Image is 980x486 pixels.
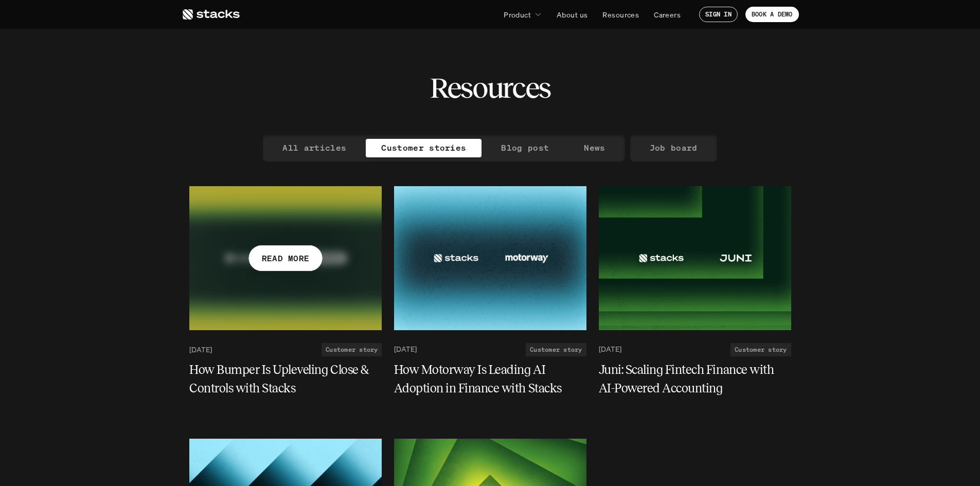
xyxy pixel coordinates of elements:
[486,139,564,157] a: Blog post
[394,343,586,356] a: [DATE]Customer story
[394,361,586,398] a: How Motorway Is Leading AI Adoption in Finance with Stacks
[599,361,779,398] h5: Juni: Scaling Fintech Finance with AI-Powered Accounting
[602,9,639,20] p: Resources
[705,11,732,18] p: SIGN IN
[394,361,574,398] h5: How Motorway Is Leading AI Adoption in Finance with Stacks
[325,346,377,353] h2: Customer story
[189,361,369,398] h5: How Bumper Is Upleveling Close & Controls with Stacks
[634,139,713,157] a: Job board
[501,140,549,155] p: Blog post
[599,343,791,356] a: [DATE]Customer story
[568,139,620,157] a: News
[430,72,550,104] h2: Resources
[735,346,787,353] h2: Customer story
[394,345,417,354] p: [DATE]
[189,186,382,330] a: READ MORE
[752,11,793,18] p: BOOK A DEMO
[189,343,382,356] a: [DATE]Customer story
[267,139,362,157] a: All articles
[189,361,382,398] a: How Bumper Is Upleveling Close & Controls with Stacks
[648,5,687,24] a: Careers
[599,186,791,330] img: Teal Flower
[599,361,791,398] a: Juni: Scaling Fintech Finance with AI-Powered Accounting
[745,7,799,22] a: BOOK A DEMO
[654,9,681,20] p: Careers
[584,140,605,155] p: News
[189,345,212,354] p: [DATE]
[596,5,645,24] a: Resources
[366,139,482,157] a: Customer stories
[550,5,594,24] a: About us
[504,9,531,20] p: Product
[650,140,698,155] p: Job board
[282,140,346,155] p: All articles
[381,140,466,155] p: Customer stories
[557,9,587,20] p: About us
[699,7,738,22] a: SIGN IN
[261,250,309,265] p: READ MORE
[530,346,582,353] h2: Customer story
[599,345,621,354] p: [DATE]
[154,46,199,55] a: Privacy Policy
